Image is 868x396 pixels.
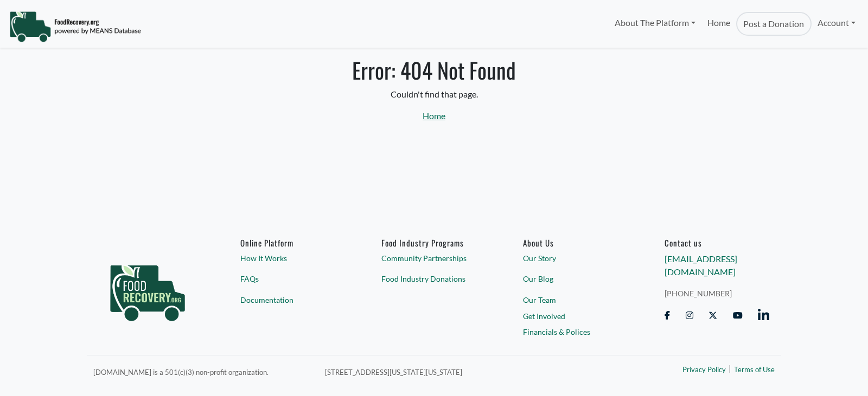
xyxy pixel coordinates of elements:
[523,252,628,264] a: Our Story
[93,365,312,378] p: [DOMAIN_NAME] is a 501(c)(3) non-profit organization.
[523,238,628,248] a: About Us
[665,254,737,277] a: [EMAIL_ADDRESS][DOMAIN_NAME]
[423,111,445,121] a: Home
[99,238,196,341] img: food_recovery_green_logo-76242d7a27de7ed26b67be613a865d9c9037ba317089b267e0515145e5e51427.png
[523,310,628,322] a: Get Involved
[729,362,731,375] span: |
[240,273,345,284] a: FAQs
[523,326,628,337] a: Financials & Polices
[736,12,811,36] a: Post a Donation
[523,294,628,306] a: Our Team
[665,288,769,299] a: [PHONE_NUMBER]
[82,57,786,83] h1: Error: 404 Not Found
[325,365,601,378] p: [STREET_ADDRESS][US_STATE][US_STATE]
[82,88,786,101] p: Couldn't find that page.
[665,238,769,248] h6: Contact us
[381,252,486,264] a: Community Partnerships
[381,238,486,248] h6: Food Industry Programs
[734,365,775,376] a: Terms of Use
[701,12,736,36] a: Home
[240,238,345,248] h6: Online Platform
[682,365,726,376] a: Privacy Policy
[523,273,628,284] a: Our Blog
[240,294,345,306] a: Documentation
[812,12,861,34] a: Account
[608,12,701,34] a: About The Platform
[9,10,141,43] img: NavigationLogo_FoodRecovery-91c16205cd0af1ed486a0f1a7774a6544ea792ac00100771e7dd3ec7c0e58e41.png
[240,252,345,264] a: How It Works
[381,273,486,284] a: Food Industry Donations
